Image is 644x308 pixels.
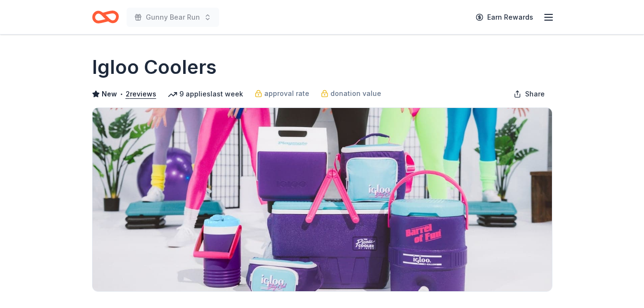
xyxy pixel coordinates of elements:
span: Gunny Bear Run [146,12,200,23]
a: Home [92,6,119,28]
span: approval rate [264,88,309,99]
button: Share [506,84,552,104]
h1: Igloo Coolers [92,54,217,81]
span: New [102,88,117,100]
div: 9 applies last week [168,88,243,100]
span: • [119,90,123,98]
a: donation value [321,88,381,99]
a: Earn Rewards [470,9,539,26]
a: approval rate [255,88,309,99]
img: Image for Igloo Coolers [93,108,552,291]
button: 2reviews [126,88,156,100]
span: donation value [330,88,381,99]
button: Gunny Bear Run [127,8,219,27]
span: Share [525,88,545,100]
